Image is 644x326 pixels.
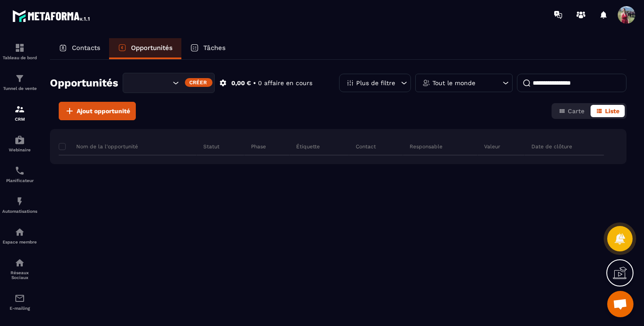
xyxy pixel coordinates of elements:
p: Opportunités [131,44,173,52]
img: formation [14,104,25,115]
button: Carte [553,105,590,117]
p: Responsable [410,143,442,150]
p: Plus de filtre [356,80,395,86]
a: schedulerschedulerPlanificateur [2,159,37,190]
img: automations [14,227,25,237]
a: formationformationTunnel de vente [2,67,37,97]
p: 0 affaire en cours [258,79,312,87]
button: Ajout opportunité [59,102,136,120]
a: Tâches [181,38,234,59]
p: Contacts [72,44,100,52]
img: logo [12,8,91,24]
a: automationsautomationsEspace membre [2,220,37,251]
img: formation [14,73,25,84]
span: Liste [605,107,619,115]
span: Carte [568,107,584,115]
a: formationformationTableau de bord [2,36,37,67]
img: email [14,293,25,304]
img: automations [14,196,25,207]
p: CRM [2,117,37,122]
p: Phase [251,143,266,150]
p: Planificateur [2,178,37,183]
a: automationsautomationsWebinaire [2,128,37,159]
p: • [253,79,256,87]
button: Liste [591,105,625,117]
p: Tout le monde [432,80,475,86]
img: formation [14,43,25,53]
img: social-network [14,258,25,268]
span: Ajout opportunité [77,107,130,115]
p: Tâches [203,44,226,52]
h2: Opportunités [50,74,118,92]
a: automationsautomationsAutomatisations [2,190,37,220]
p: E-mailing [2,306,37,311]
p: Réseaux Sociaux [2,270,37,280]
input: Search for option [131,78,170,88]
p: 0,00 € [231,79,251,87]
img: automations [14,135,25,145]
a: formationformationCRM [2,97,37,128]
p: Webinaire [2,147,37,152]
p: Valeur [484,143,500,150]
p: Automatisations [2,209,37,214]
div: Search for option [123,73,215,93]
a: emailemailE-mailing [2,287,37,317]
p: Tableau de bord [2,55,37,60]
a: social-networksocial-networkRéseaux Sociaux [2,251,37,287]
a: Ouvrir le chat [607,291,633,317]
img: scheduler [14,165,25,176]
p: Tunnel de vente [2,86,37,91]
a: Opportunités [109,38,181,59]
p: Étiquette [296,143,320,150]
p: Contact [356,143,376,150]
p: Espace membre [2,240,37,244]
p: Nom de la l'opportunité [59,143,138,150]
div: Créer [185,78,212,87]
p: Date de clôture [531,143,572,150]
a: Contacts [50,38,109,59]
p: Statut [203,143,219,150]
